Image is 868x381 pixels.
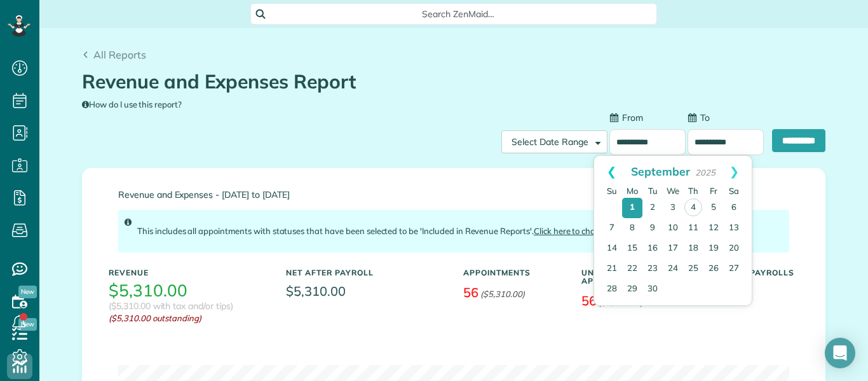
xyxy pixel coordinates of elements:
a: 15 [622,239,642,259]
label: To [688,111,710,124]
a: All Reports [82,47,146,62]
em: ($5,310.00) [480,289,525,299]
label: From [609,111,643,124]
h5: Unpaid Appointments [581,268,681,285]
a: Next [717,156,752,188]
a: 24 [663,259,683,279]
a: 4 [684,198,702,216]
span: Saturday [729,186,739,196]
a: 28 [602,279,622,300]
a: 2 [642,198,663,218]
a: 21 [602,259,622,279]
a: 19 [703,239,724,259]
span: $5,310.00 [286,282,444,300]
a: 3 [663,198,683,218]
a: 18 [683,239,703,259]
a: 13 [724,218,744,239]
span: September [631,164,690,178]
em: ($5,310.00 outstanding) [109,312,267,324]
a: 23 [642,259,663,279]
h5: Appointments [463,268,562,277]
span: Select Date Range [512,136,588,148]
div: Open Intercom Messenger [825,338,855,368]
span: Monday [627,186,638,196]
button: Select Date Range [501,130,607,153]
a: 27 [724,259,744,279]
a: 1 [622,198,642,218]
a: How do I use this report? [82,99,182,109]
a: 11 [683,218,703,239]
a: 25 [683,259,703,279]
h3: $5,310.00 [109,282,187,300]
a: 9 [642,218,663,239]
a: 30 [642,279,663,300]
a: 6 [724,198,744,218]
a: 26 [703,259,724,279]
a: 29 [622,279,642,300]
a: 5 [703,198,724,218]
span: Friday [710,186,717,196]
a: 10 [663,218,683,239]
h5: Revenue [109,268,267,277]
span: This includes all appointments with statuses that have been selected to be 'Included in Revenue R... [137,226,610,236]
span: 56 [581,293,597,308]
span: Sunday [607,186,617,196]
a: Click here to change [534,226,610,236]
span: Thursday [688,186,698,196]
a: 7 [602,218,622,239]
a: 17 [663,239,683,259]
h3: ($5,310.00 with tax and/or tips) [109,301,233,311]
a: 14 [602,239,622,259]
a: 16 [642,239,663,259]
a: 20 [724,239,744,259]
a: Prev [594,156,629,188]
span: 56 [463,284,478,300]
span: 2025 [695,167,715,177]
h5: Net After Payroll [286,268,374,277]
span: All Reports [93,48,146,61]
a: 12 [703,218,724,239]
span: Wednesday [667,186,679,196]
span: New [18,286,37,298]
span: Revenue and Expenses - [DATE] to [DATE] [118,190,789,200]
h1: Revenue and Expenses Report [82,71,816,92]
a: 8 [622,218,642,239]
a: 22 [622,259,642,279]
span: Tuesday [648,186,658,196]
